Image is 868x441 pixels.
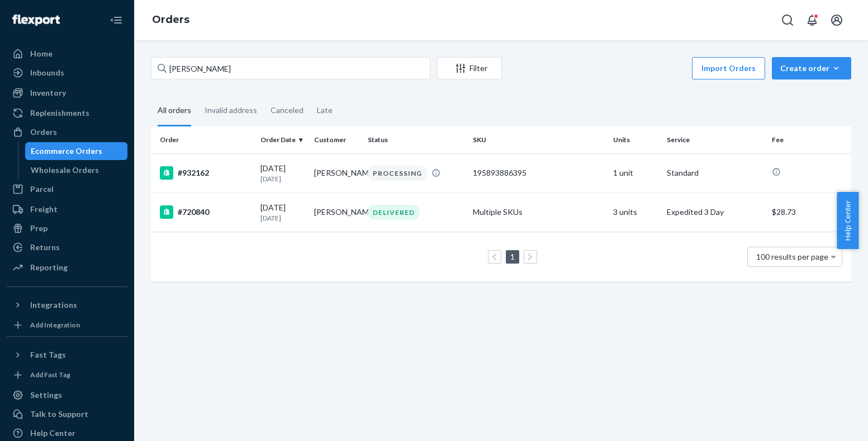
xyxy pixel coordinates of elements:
a: Settings [7,386,127,404]
th: Order [151,126,256,153]
button: Open account menu [826,9,848,31]
div: Canceled [271,96,303,125]
div: PROCESSING [368,166,427,181]
td: $28.73 [767,193,851,232]
p: Standard [667,167,763,179]
td: 1 unit [609,153,662,193]
td: 3 units [609,193,662,232]
div: Inventory [30,87,66,98]
button: Create order [772,57,851,79]
div: Talk to Support [30,409,88,420]
div: Help Center [30,428,75,439]
td: Multiple SKUs [468,193,609,232]
a: Talk to Support [7,405,127,423]
div: Customer [314,135,359,144]
ol: breadcrumbs [143,4,198,36]
a: Parcel [7,180,127,198]
div: Settings [30,390,62,401]
th: Units [609,126,662,153]
p: [DATE] [260,174,305,184]
div: Ecommerce Orders [31,146,102,157]
div: Inbounds [30,67,64,78]
input: Search orders [151,57,430,79]
div: Add Integration [30,320,80,330]
td: [PERSON_NAME] [310,193,363,232]
div: Add Fast Tag [30,370,70,379]
td: [PERSON_NAME] [310,153,363,193]
a: Ecommerce Orders [25,142,128,160]
a: Home [7,45,127,63]
a: Inbounds [7,64,127,82]
div: Orders [30,126,57,138]
button: Import Orders [692,57,765,79]
span: 100 results per page [756,252,828,261]
a: Freight [7,200,127,218]
th: Fee [767,126,851,153]
div: Freight [30,204,58,215]
p: [DATE] [260,213,305,223]
button: Fast Tags [7,346,127,364]
p: Expedited 3 Day [667,207,763,218]
button: Filter [437,57,502,79]
div: Returns [30,242,60,253]
a: Page 1 is your current page [508,252,517,261]
div: Invalid address [205,96,257,125]
a: Replenishments [7,104,127,122]
div: Fast Tags [30,349,66,360]
div: #932162 [160,166,252,180]
div: [DATE] [260,202,305,223]
div: [DATE] [260,163,305,184]
div: Create order [780,63,843,74]
div: Parcel [30,184,54,195]
button: Help Center [837,192,858,249]
th: SKU [468,126,609,153]
a: Returns [7,238,127,256]
button: Integrations [7,296,127,314]
div: Filter [438,63,501,74]
a: Orders [152,13,189,26]
th: Order Date [256,126,310,153]
div: Integrations [30,299,77,311]
div: Wholesale Orders [31,165,99,176]
a: Add Fast Tag [7,368,127,382]
div: #720840 [160,205,252,219]
div: Replenishments [30,107,89,119]
div: Late [317,96,333,125]
a: Inventory [7,84,127,102]
button: Open Search Box [776,9,799,31]
div: DELIVERED [368,205,420,220]
a: Orders [7,123,127,141]
a: Prep [7,219,127,237]
div: Prep [30,223,48,234]
th: Status [363,126,468,153]
a: Reporting [7,259,127,276]
div: 195893886395 [473,167,604,179]
button: Close Navigation [105,9,127,31]
div: Reporting [30,262,68,273]
a: Add Integration [7,318,127,332]
div: Home [30,48,53,59]
th: Service [662,126,767,153]
button: Open notifications [801,9,823,31]
div: All orders [158,96,191,126]
a: Wholesale Orders [25,161,128,179]
img: Flexport logo [12,15,60,26]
